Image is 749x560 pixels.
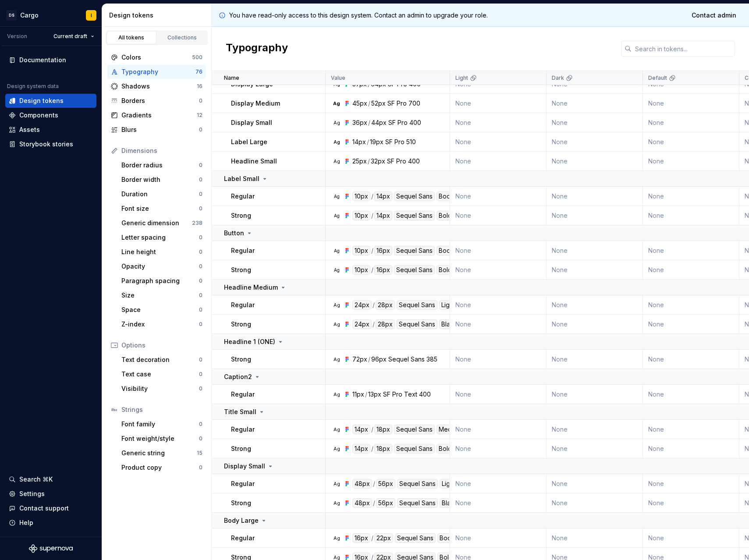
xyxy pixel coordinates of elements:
[20,11,39,20] div: Cargo
[450,493,547,513] td: None
[365,390,367,399] div: /
[547,350,643,369] td: None
[643,113,739,132] td: None
[371,265,373,275] div: /
[6,10,17,21] div: DS
[7,83,59,90] div: Design system data
[439,300,475,310] div: Light Head
[394,191,435,201] div: Sequel Sans
[450,295,547,315] td: None
[333,158,340,165] div: Ag
[450,260,547,280] td: None
[440,479,475,489] div: Light Head
[5,487,96,501] a: Settings
[121,248,199,256] div: Line height
[224,408,256,416] p: Title Small
[121,219,192,227] div: Generic dimension
[121,82,197,91] div: Shadows
[107,65,206,79] a: Typography76
[450,350,547,369] td: None
[450,474,547,493] td: None
[224,462,265,471] p: Display Small
[394,425,435,434] div: Sequel Sans
[371,246,373,255] div: /
[199,306,202,313] div: 0
[352,390,364,399] div: 11px
[199,191,202,198] div: 0
[547,206,643,225] td: None
[7,33,27,40] div: Version
[118,317,206,331] a: Z-index0
[643,315,739,334] td: None
[5,53,96,67] a: Documentation
[29,544,73,553] svg: Supernova Logo
[19,518,33,527] div: Help
[199,321,202,328] div: 0
[224,372,252,381] p: Caption2
[437,425,481,434] div: Medium Body
[450,528,547,548] td: None
[370,138,383,146] div: 19px
[333,119,340,126] div: Ag
[371,211,373,220] div: /
[5,123,96,137] a: Assets
[643,493,739,513] td: None
[352,191,370,201] div: 10px
[224,174,259,183] p: Label Small
[374,444,392,454] div: 18px
[385,138,405,146] div: SF Pro
[121,161,199,170] div: Border radius
[226,41,288,57] h2: Typography
[231,320,251,329] p: Strong
[368,118,370,127] div: /
[547,493,643,513] td: None
[333,321,340,328] div: Ag
[383,390,417,399] div: SF Pro Text
[118,446,206,460] a: Generic string15
[419,390,431,399] div: 400
[352,300,372,310] div: 24px
[643,420,739,439] td: None
[643,385,739,404] td: None
[107,94,206,108] a: Borders0
[648,74,667,82] p: Default
[437,533,474,543] div: Book Body
[643,439,739,458] td: None
[121,262,199,271] div: Opacity
[121,53,192,62] div: Colors
[118,353,206,367] a: Text decoration0
[643,295,739,315] td: None
[121,305,199,314] div: Space
[199,97,202,104] div: 0
[547,113,643,132] td: None
[107,50,206,64] a: Colors500
[352,138,366,146] div: 14px
[50,30,98,43] button: Current draft
[231,157,277,166] p: Headline Small
[5,108,96,122] a: Components
[352,99,367,108] div: 45px
[5,472,96,486] button: Search ⌘K
[199,263,202,270] div: 0
[371,533,373,543] div: /
[371,157,385,166] div: 32px
[109,11,208,20] div: Design tokens
[118,173,206,187] a: Border width0
[547,295,643,315] td: None
[19,56,66,64] div: Documentation
[199,176,202,183] div: 0
[331,74,345,82] p: Value
[371,99,386,108] div: 52px
[352,479,372,489] div: 48px
[118,187,206,201] a: Duration0
[643,241,739,260] td: None
[450,439,547,458] td: None
[5,501,96,515] button: Contact support
[352,444,370,454] div: 14px
[368,390,381,399] div: 13px
[333,445,340,452] div: Ag
[333,391,340,398] div: Ag
[121,355,199,364] div: Text decoration
[371,425,373,434] div: /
